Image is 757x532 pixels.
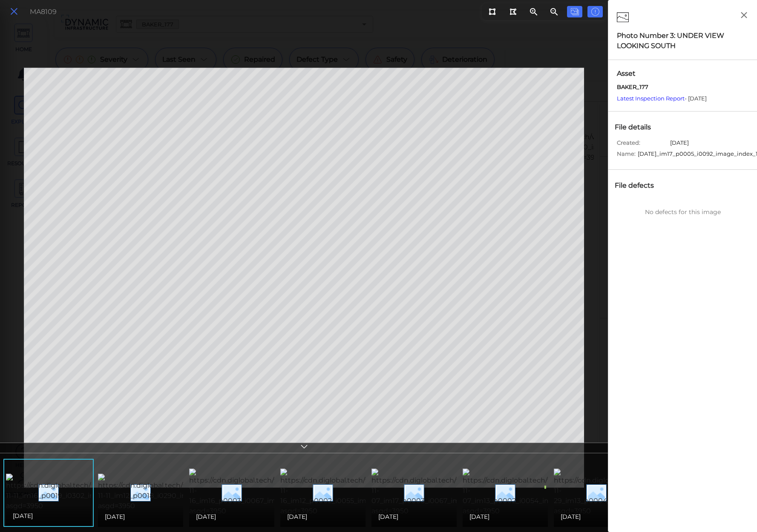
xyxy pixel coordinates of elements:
span: [DATE] [670,139,689,150]
img: https://cdn.diglobal.tech/width210/3950/2014-11-07_im13_p0002_i0054_image_index_1.png?asgd=3950 [463,469,618,516]
span: - [DATE] [617,95,707,102]
span: [DATE] [561,512,581,522]
span: Name: [617,150,636,161]
span: Created: [617,139,668,150]
img: https://cdn.diglobal.tech/width210/3950/2018-11-16_im16_p0003_i0067_image_index_1.png?asgd=3950 [189,469,344,516]
span: [DATE] [287,512,307,522]
img: https://cdn.diglobal.tech/width210/3950/2012-11-29_im13_p0004_i0078_image_index_1.png?asgd=3950 [554,469,708,516]
span: [DATE] [378,512,398,522]
div: Photo Number 3: UNDER VIEW LOOKING SOUTH [617,31,748,51]
span: [DATE] [13,511,33,521]
iframe: Chat [721,494,751,526]
span: [DATE] [469,512,489,522]
div: File defects [613,178,665,193]
span: [DATE] [105,512,125,522]
div: MA8109 [30,7,57,17]
div: File details [613,120,662,134]
span: [DATE] [196,512,216,522]
span: BAKER_177 [617,83,648,92]
img: https://cdn.diglobal.tech/width210/3950/2018-11-16_im12_p0002_i0055_image_index_2.png?asgd=3950 [280,469,435,516]
img: https://cdn.diglobal.tech/width210/3950/2014-11-07_im17_p0003_i0067_image_index_1.png?asgd=3950 [371,469,527,516]
a: Latest Inspection Report [617,95,685,102]
img: https://cdn.diglobal.tech/width210/3950/2022-11-11_im16_p0019_i0302_image_index_1.png?asgd=3950 [6,474,161,511]
div: No defects for this image [613,208,753,217]
span: Asset [617,69,748,79]
img: https://cdn.diglobal.tech/width210/3950/2022-11-11_im12_p0018_i0290_image_index_2.png?asgd=3950 [98,474,253,511]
